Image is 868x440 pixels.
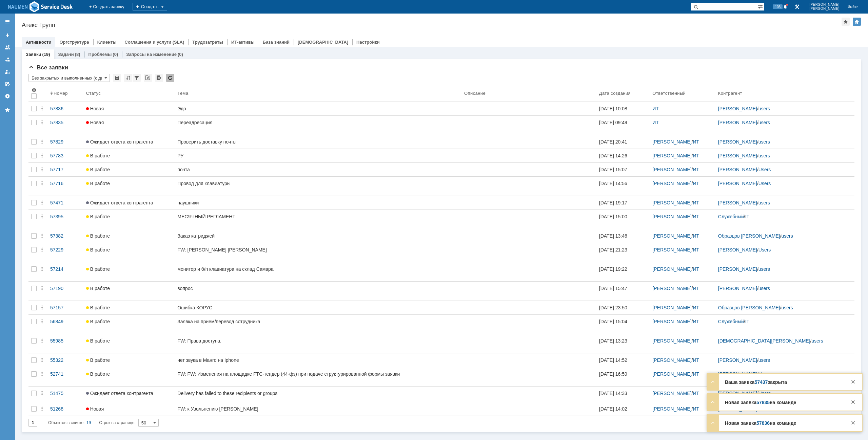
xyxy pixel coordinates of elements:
[31,87,37,93] span: Настройки
[718,106,757,111] a: [PERSON_NAME]
[86,286,110,291] span: В работе
[758,120,770,125] a: users
[28,64,68,71] span: Все заявки
[83,229,175,243] a: В работе
[22,22,842,28] div: Атекс Групп
[26,52,41,57] a: Заявки
[718,91,742,96] div: Контрагент
[124,74,132,82] div: Сортировка...
[47,243,83,262] a: 57229
[652,200,712,205] div: /
[596,210,650,229] a: [DATE] 15:00
[86,305,110,310] span: В работе
[50,181,81,186] div: 57716
[652,371,691,377] a: [PERSON_NAME]
[652,200,691,205] a: [PERSON_NAME]
[177,391,459,396] div: Delivery has failed to these recipients or groups
[50,286,81,291] div: 57190
[757,3,764,9] span: Расширенный поиск
[58,52,74,57] a: Задачи
[599,391,627,396] div: [DATE] 14:33
[599,214,627,219] div: [DATE] 15:00
[2,79,13,89] a: Мои согласования
[177,286,459,291] div: вопрос
[693,200,699,205] a: ИТ
[758,106,770,111] a: users
[83,301,175,314] a: В работе
[175,163,461,176] a: почта
[758,247,771,252] a: Users
[652,266,691,272] a: [PERSON_NAME]
[652,233,691,239] a: [PERSON_NAME]
[773,4,783,9] span: 103
[715,85,854,102] th: Контрагент
[39,200,45,205] div: Действия
[718,247,757,252] a: [PERSON_NAME]
[596,116,650,135] a: [DATE] 09:49
[298,40,348,45] a: [DEMOGRAPHIC_DATA]
[718,106,852,111] div: /
[86,371,110,377] span: В работе
[842,18,850,26] div: Добавить в избранное
[652,247,691,252] a: [PERSON_NAME]
[125,40,184,45] a: Соглашения и услуги (SLA)
[596,243,650,262] a: [DATE] 21:23
[177,181,459,186] div: Провод для клавиатуры
[177,357,459,363] div: нет звука в Манго на Iphone
[47,135,83,149] a: 57829
[652,181,691,186] a: [PERSON_NAME]
[39,106,45,111] div: Действия
[83,282,175,301] a: В работе
[693,233,699,239] a: ИТ
[718,153,757,158] a: [PERSON_NAME]
[652,153,712,158] div: /
[83,196,175,210] a: Ожидает ответа контрагента
[718,338,810,344] a: [DEMOGRAPHIC_DATA][PERSON_NAME]
[177,406,459,412] div: FW: к Увольнению [PERSON_NAME]
[599,247,627,252] div: [DATE] 21:23
[756,420,770,426] a: 57836
[652,153,691,158] a: [PERSON_NAME]
[86,153,110,158] span: В работе
[718,139,852,145] div: /
[50,371,81,377] div: 52741
[599,286,627,291] div: [DATE] 15:47
[693,167,699,172] a: ИТ
[758,266,770,272] a: users
[86,338,110,344] span: В работе
[177,371,459,377] div: FW: FW: Изменения на площадке РТС-тендер (44-фз) при подаче структурированной формы заявки
[47,177,83,196] a: 57716
[175,210,461,229] a: МЕСЯЧНЫЙ РЕГЛАМЕНТ
[86,357,110,363] span: В работе
[59,40,89,45] a: Оргструктура
[718,200,852,205] div: /
[652,167,712,172] div: /
[718,153,852,158] div: /
[175,387,461,402] a: Delivery has failed to these recipients or groups
[263,40,290,45] a: База знаний
[83,367,175,386] a: В работе
[47,367,83,386] a: 52741
[693,286,699,291] a: ИТ
[175,116,461,135] a: Переадресация
[596,353,650,367] a: [DATE] 14:52
[599,91,631,96] div: Дата создания
[54,91,68,96] div: Номер
[47,163,83,176] a: 57717
[2,54,13,65] a: Заявки в моей ответственности
[652,139,712,145] div: /
[175,149,461,162] a: РУ
[86,106,104,111] span: Новая
[83,402,175,416] a: Новая
[175,177,461,196] a: Провод для клавиатуры
[47,149,83,162] a: 57783
[26,40,51,45] a: Активности
[86,167,110,172] span: В работе
[86,91,101,96] div: Статус
[47,262,83,281] a: 57214
[144,74,152,82] div: Скопировать ссылку на список
[596,177,650,196] a: [DATE] 14:56
[50,200,81,205] div: 57471
[758,286,770,291] a: users
[83,163,175,176] a: В работе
